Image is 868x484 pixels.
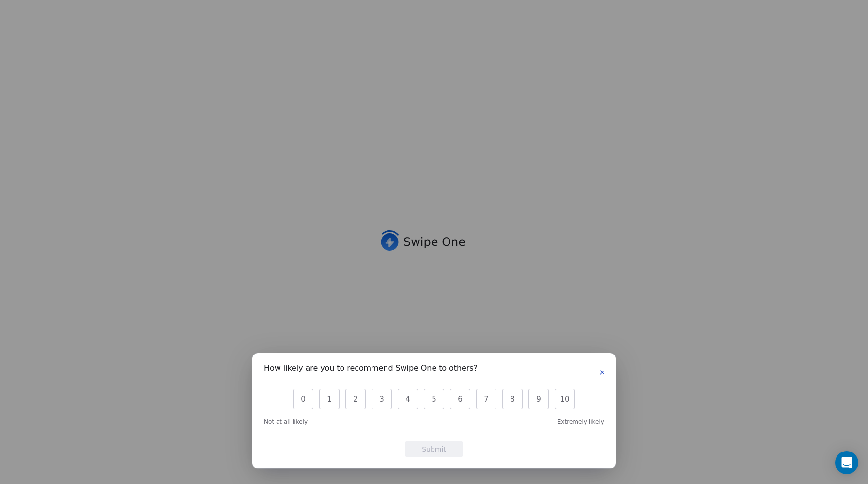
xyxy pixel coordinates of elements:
button: 9 [528,389,549,409]
button: 2 [345,389,366,409]
button: 5 [424,389,444,409]
button: 8 [502,389,523,409]
button: 7 [476,389,496,409]
button: 4 [398,389,418,409]
button: 10 [555,389,575,409]
button: 3 [372,389,392,409]
button: 1 [319,389,340,409]
button: 0 [293,389,313,409]
button: Submit [405,441,463,457]
button: 6 [450,389,470,409]
span: Extremely likely [558,418,604,426]
h1: How likely are you to recommend Swipe One to others? [264,365,478,374]
span: Not at all likely [264,418,308,426]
